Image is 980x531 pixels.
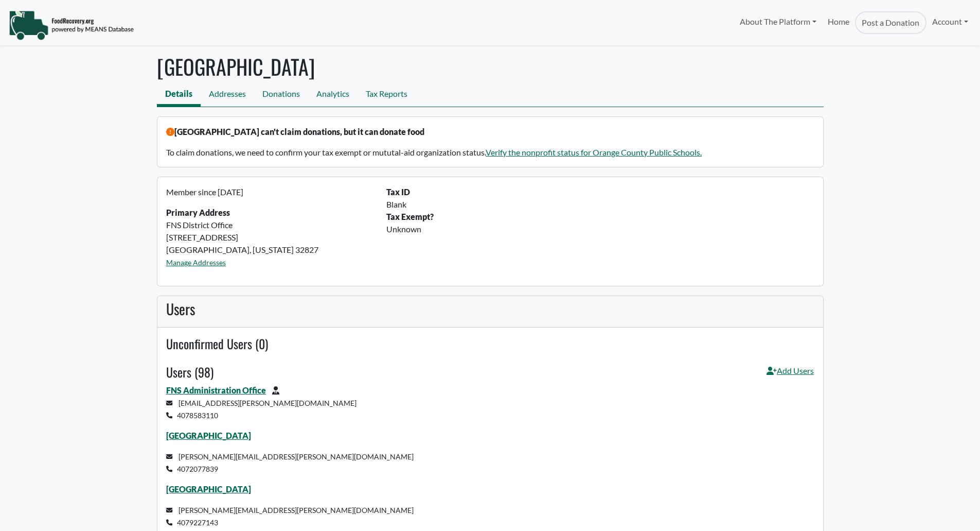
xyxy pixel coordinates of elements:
[166,431,251,440] a: [GEOGRAPHIC_DATA]
[166,484,251,494] a: [GEOGRAPHIC_DATA]
[166,452,414,473] small: [PERSON_NAME][EMAIL_ADDRESS][PERSON_NAME][DOMAIN_NAME] 4072077839
[166,146,814,159] p: To claim donations, we need to confirm your tax exempt or mututal-aid organization status.
[380,198,820,211] div: Blank
[166,258,226,267] a: Manage Addresses
[166,365,213,380] h4: Users (98)
[160,186,380,277] div: FNS District Office [STREET_ADDRESS] [GEOGRAPHIC_DATA], [US_STATE] 32827
[926,11,974,32] a: Account
[166,126,814,138] p: [GEOGRAPHIC_DATA] can't claim donations, but it can donate food
[380,223,820,235] div: Unknown
[386,212,434,221] b: Tax Exempt?
[358,83,416,107] a: Tax Reports
[486,147,702,157] a: Verify the nonprofit status for Orange County Public Schools.
[767,365,814,384] a: Add Users
[166,399,357,420] small: [EMAIL_ADDRESS][PERSON_NAME][DOMAIN_NAME] 4078583110
[157,54,824,79] h1: [GEOGRAPHIC_DATA]
[822,11,855,34] a: Home
[386,187,410,197] b: Tax ID
[734,11,822,32] a: About The Platform
[166,186,374,198] p: Member since [DATE]
[166,300,814,318] h3: Users
[166,336,814,351] h4: Unconfirmed Users (0)
[166,208,230,217] strong: Primary Address
[9,10,134,41] img: NavigationLogo_FoodRecovery-91c16205cd0af1ed486a0f1a7774a6544ea792ac00100771e7dd3ec7c0e58e41.png
[254,83,308,107] a: Donations
[855,11,926,34] a: Post a Donation
[201,83,254,107] a: Addresses
[157,83,201,107] a: Details
[308,83,358,107] a: Analytics
[166,506,414,527] small: [PERSON_NAME][EMAIL_ADDRESS][PERSON_NAME][DOMAIN_NAME] 4079227143
[166,385,266,395] a: FNS Administration Office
